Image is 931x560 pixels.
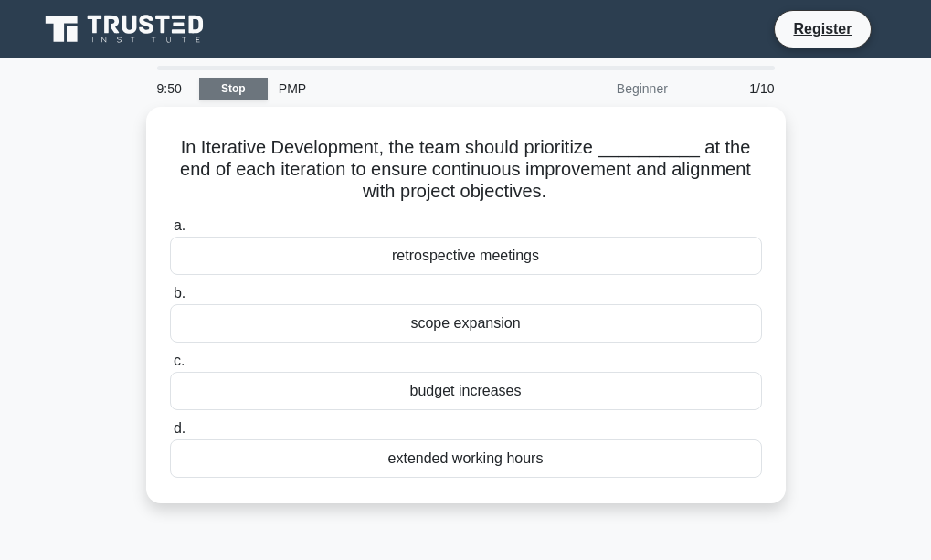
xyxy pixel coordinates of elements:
[170,439,762,478] div: extended working hours
[146,70,199,107] div: 9:50
[199,78,268,100] a: Stop
[782,17,862,40] a: Register
[174,353,185,368] span: c.
[519,70,679,107] div: Beginner
[168,136,764,204] h5: In Iterative Development, the team should prioritize __________ at the end of each iteration to e...
[174,285,185,301] span: b.
[174,420,185,436] span: d.
[170,304,762,343] div: scope expansion
[679,70,786,107] div: 1/10
[170,237,762,275] div: retrospective meetings
[174,217,185,233] span: a.
[170,372,762,410] div: budget increases
[268,70,519,107] div: PMP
